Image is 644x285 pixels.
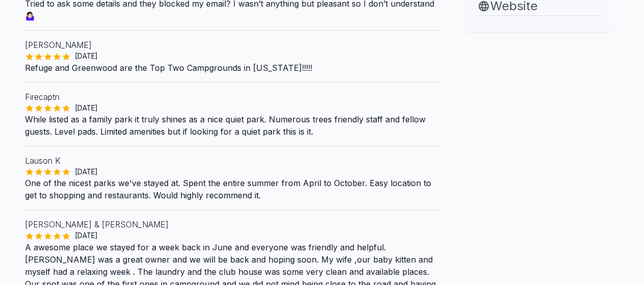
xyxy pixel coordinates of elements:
span: [DATE] [71,167,102,177]
span: [DATE] [71,230,102,241]
p: [PERSON_NAME] [25,39,441,51]
span: [DATE] [71,103,102,113]
p: While listed as a family park it truly shines as a nice quiet park. Numerous trees friendly staff... [25,113,441,138]
p: [PERSON_NAME] & [PERSON_NAME] [25,218,441,230]
p: Lauson K [25,154,441,167]
p: Firecaptn [25,91,441,103]
p: Refuge and Greenwood are the Top Two Campgrounds in [US_STATE]!!!!! [25,62,441,74]
span: [DATE] [71,51,102,61]
p: One of the nicest parks we've stayed at. Spent the entire summer from April to October. Easy loca... [25,177,441,201]
iframe: Advertisement [453,32,623,160]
